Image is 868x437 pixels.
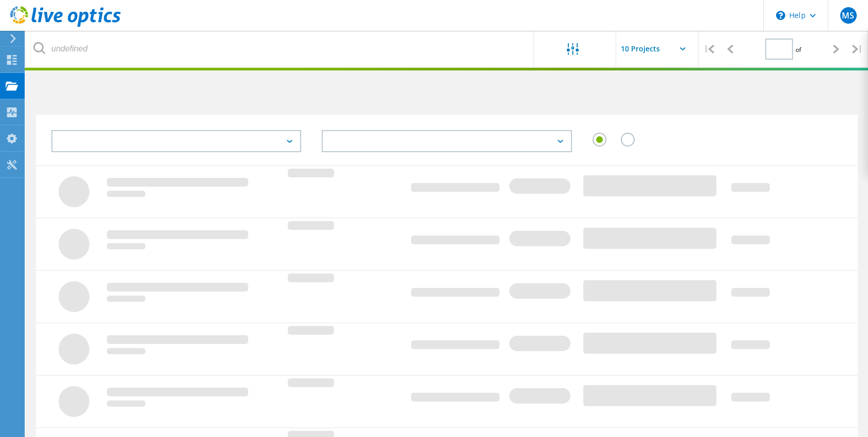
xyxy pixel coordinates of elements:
span: of [796,45,801,54]
div: | [847,31,868,67]
a: Live Optics Dashboard [10,22,121,29]
span: MS [842,11,854,20]
svg: \n [776,11,785,20]
input: undefined [26,31,534,67]
div: | [698,31,719,67]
